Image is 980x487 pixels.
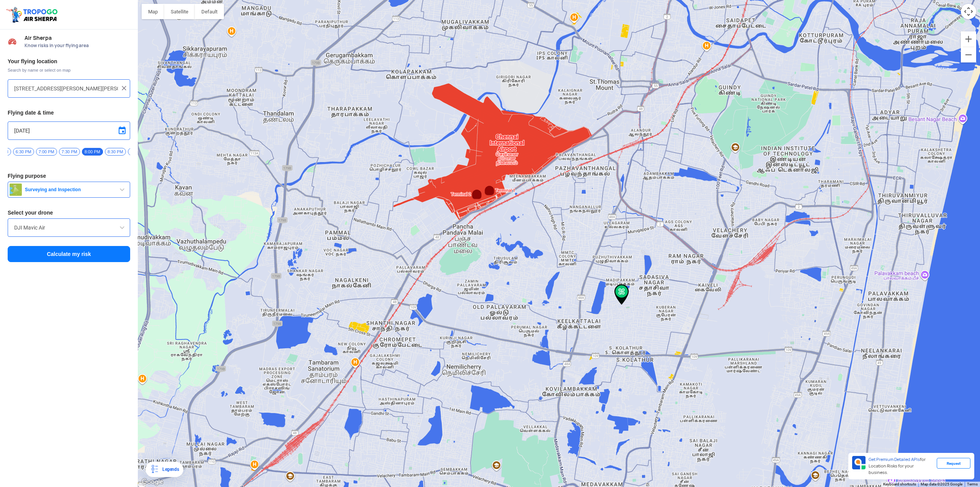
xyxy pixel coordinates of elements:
[36,148,57,156] span: 7:00 PM
[883,482,916,487] button: Keyboard shortcuts
[120,84,128,92] img: ic_close.png
[159,465,179,474] div: Legends
[14,223,124,232] input: Search by name or Brand
[869,457,920,462] span: Get Premium Detailed APIs
[14,84,118,93] input: Search your flying location
[961,31,976,47] button: Zoom in
[937,458,970,469] div: Request
[140,477,165,487] img: Google
[150,465,159,474] img: Legends
[8,173,130,179] h3: Flying purpose
[10,184,22,196] img: survey.png
[8,59,130,64] h3: Your flying location
[921,482,962,486] span: Map data ©2025 Google
[24,43,130,49] span: Know risks in your flying area
[866,456,937,476] div: for Location Risks for your business.
[13,148,34,156] span: 6:30 PM
[22,187,118,193] span: Surveying and Inspection
[8,37,17,46] img: Risk Scores
[8,110,130,115] h3: Flying date & time
[8,182,130,198] button: Surveying and Inspection
[6,6,60,23] img: ic_tgdronemaps.svg
[8,210,130,215] h3: Select your drone
[82,148,103,156] span: 8:00 PM
[142,4,164,19] button: Show street map
[105,148,126,156] span: 8:30 PM
[59,148,80,156] span: 7:30 PM
[8,67,130,73] span: Search by name or select on map
[24,35,130,41] span: Air Sherpa
[967,482,978,486] a: Terms
[14,126,124,135] input: Select Date
[961,47,976,62] button: Zoom out
[140,477,165,487] a: Open this area in Google Maps (opens a new window)
[128,148,149,156] span: 9:00 PM
[8,246,130,262] button: Calculate my risk
[852,456,866,469] img: Premium APIs
[164,4,195,19] button: Show satellite imagery
[961,4,976,19] button: Map camera controls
